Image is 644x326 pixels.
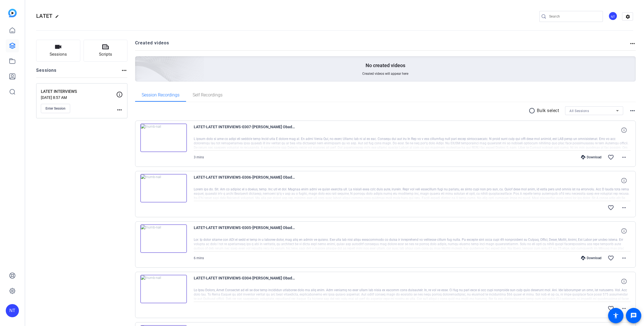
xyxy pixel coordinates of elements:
span: LATET-LATET INTERVIEWS-E004-[PERSON_NAME] Obadia4-2025-10-08-08-29-20-623-0 [194,275,295,288]
p: Bulk select [537,107,559,114]
span: Created videos will appear here [362,72,408,76]
mat-icon: radio_button_unchecked [529,107,537,114]
mat-icon: accessibility [612,312,619,319]
mat-icon: more_horiz [629,107,636,114]
img: blue-gradient.svg [8,9,17,17]
p: No created videos [366,62,405,69]
mat-icon: favorite_border [608,204,614,211]
ngx-avatar: Neco Turkienicz [608,12,618,21]
h2: Created videos [135,40,629,50]
img: thumb-nail [140,124,187,152]
img: thumb-nail [140,224,187,253]
span: Sessions [50,51,67,58]
input: Search [549,13,599,20]
div: Download [578,256,604,260]
img: thumb-nail [140,174,187,202]
span: 6 mins [194,256,204,260]
mat-icon: message [630,312,637,319]
mat-icon: more_horiz [621,154,627,161]
span: Self Recordings [193,93,223,97]
button: Scripts [84,40,128,62]
img: thumb-nail [140,275,187,303]
div: NT [6,304,19,317]
mat-icon: settings [622,13,633,21]
span: LATET-LATET INTERVIEWS-E005-[PERSON_NAME] Obadia4-2025-10-08-08-39-43-798-0 [194,224,295,238]
mat-icon: more_horiz [621,204,627,211]
div: Download [578,155,604,159]
mat-icon: favorite_border [608,255,614,261]
mat-icon: more_horiz [621,255,627,261]
span: LATET-LATET INTERVIEWS-E007-[PERSON_NAME] Obadia4-2025-10-08-08-53-21-152-0 [194,124,295,137]
span: Scripts [99,51,112,58]
span: 3 mins [194,155,204,159]
button: Enter Session [41,104,70,113]
span: Enter Session [45,106,65,111]
span: All Sessions [569,109,589,113]
span: LATET [36,13,52,19]
mat-icon: more_horiz [621,305,627,312]
mat-icon: favorite_border [608,154,614,161]
h2: Sessions [36,67,57,78]
img: Creted videos background [74,2,204,121]
span: Session Recordings [142,93,179,97]
button: Sessions [36,40,80,62]
div: NT [608,12,617,21]
mat-icon: more_horiz [121,67,127,74]
mat-icon: edit [55,15,62,21]
mat-icon: more_horiz [116,107,123,113]
p: LATET INTERVIEWS [41,88,116,95]
mat-icon: more_horiz [629,40,636,47]
p: [DATE] 8:57 AM [41,95,116,100]
span: LATET-LATET INTERVIEWS-E006-[PERSON_NAME] Obadia4-2025-10-08-08-45-48-687-0 [194,174,295,187]
mat-icon: favorite_border [608,305,614,312]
